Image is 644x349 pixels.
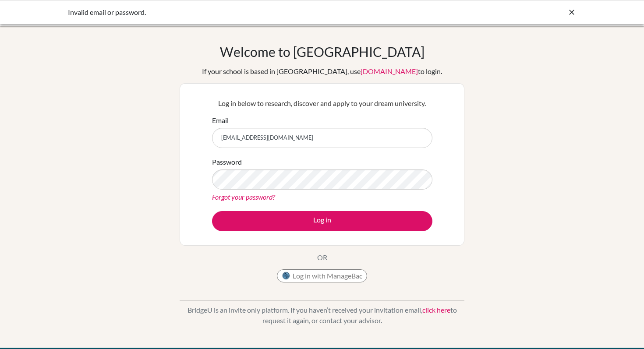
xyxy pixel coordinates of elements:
h1: Welcome to [GEOGRAPHIC_DATA] [220,44,425,60]
div: Invalid email or password. [68,7,445,18]
label: Email [212,115,229,126]
button: Log in [212,211,432,231]
p: Log in below to research, discover and apply to your dream university. [212,98,432,109]
a: [DOMAIN_NAME] [361,67,418,75]
a: Forgot your password? [212,193,275,201]
div: If your school is based in [GEOGRAPHIC_DATA], use to login. [202,66,442,77]
p: OR [317,252,327,263]
a: click here [422,306,450,314]
label: Password [212,157,242,167]
button: Log in with ManageBac [277,269,367,282]
p: BridgeU is an invite only platform. If you haven’t received your invitation email, to request it ... [180,305,464,326]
